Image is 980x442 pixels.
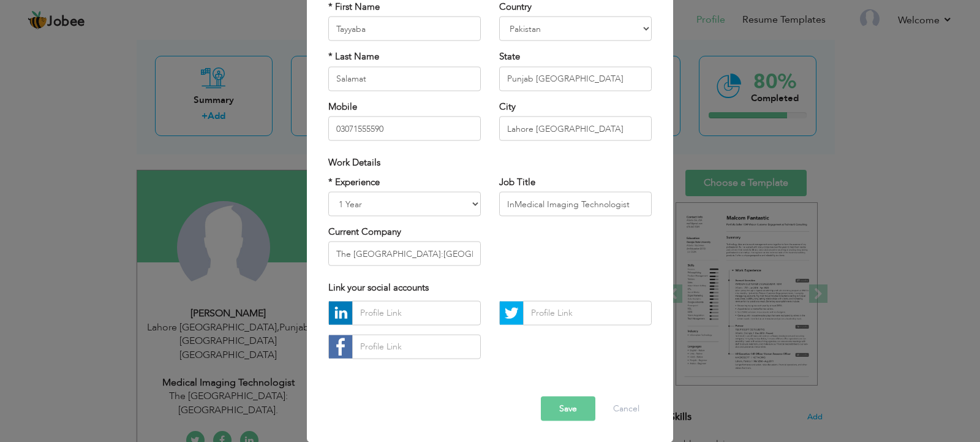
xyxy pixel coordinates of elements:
input: Profile Link [352,300,481,325]
label: Country [499,1,532,13]
img: Twitter [500,301,523,324]
span: Link your social accounts [328,281,429,294]
label: Current Company [328,226,401,238]
label: Job Title [499,175,535,188]
img: linkedin [329,301,352,324]
label: City [499,100,516,113]
input: Profile Link [523,300,652,325]
img: facebook [329,335,352,358]
button: Cancel [601,396,652,421]
label: State [499,50,520,63]
span: Work Details [328,156,380,169]
label: * Experience [328,175,380,188]
label: Mobile [328,100,357,113]
button: Save [541,396,595,421]
input: Profile Link [352,334,481,359]
label: * First Name [328,1,380,13]
label: * Last Name [328,50,379,63]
